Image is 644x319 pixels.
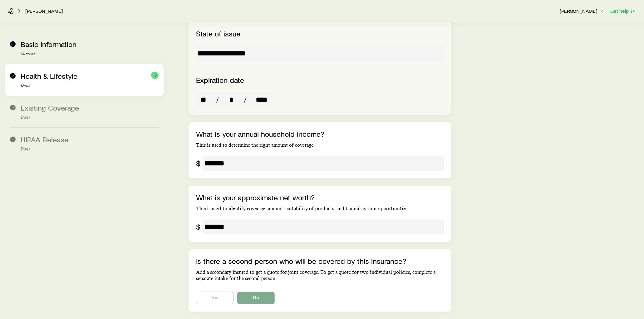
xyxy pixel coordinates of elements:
div: $ [196,222,200,231]
p: This is used to determine the right amount of coverage. [196,142,444,148]
span: Health & Lifestyle [21,71,77,80]
span: Basic Information [21,40,76,49]
div: $ [196,159,200,168]
label: Expiration date [196,75,244,84]
label: State of issue [196,29,240,38]
button: No [237,292,275,304]
p: Add a secondary insured to get a quote for joint coverage. To get a quote for two individual poli... [196,269,444,282]
button: Yes [196,292,234,304]
p: Done [21,115,159,120]
a: [PERSON_NAME] [25,8,63,14]
button: Get help [610,7,637,15]
span: Existing Coverage [21,103,79,112]
span: / [241,95,249,104]
p: What is your approximate net worth? [196,193,444,202]
span: HIPAA Release [21,135,68,144]
p: Is there a second person who will be covered by this insurance? [196,257,444,265]
p: Done [21,147,159,152]
p: This is used to identify coverage amount, suitability of products, and tax mitigation opportunities. [196,206,444,212]
p: [PERSON_NAME] [560,8,605,14]
p: Current [21,51,159,56]
p: What is your annual household income? [196,130,444,138]
button: [PERSON_NAME] [559,7,605,15]
span: / [214,95,221,104]
p: Done [21,83,159,88]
